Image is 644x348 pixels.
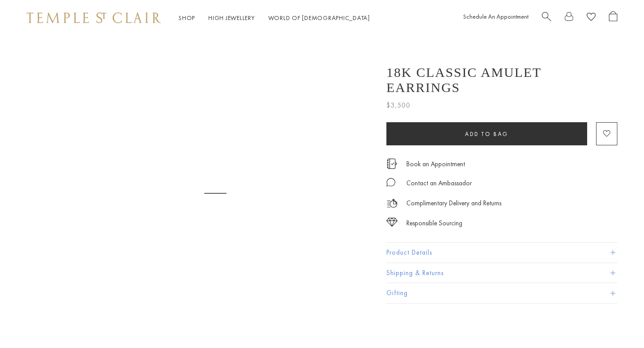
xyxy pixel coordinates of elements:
[386,283,617,303] button: Gifting
[386,178,395,187] img: MessageIcon-01_2.svg
[406,178,472,189] div: Contact an Ambassador
[542,11,551,25] a: Search
[386,263,617,283] button: Shipping & Returns
[406,198,501,209] p: Complimentary Delivery and Returns
[208,14,255,22] a: High JewelleryHigh Jewellery
[386,218,398,227] img: icon_sourcing.svg
[386,159,397,169] img: icon_appointment.svg
[27,12,161,23] img: Temple St. Clair
[386,65,617,95] h1: 18K Classic Amulet Earrings
[406,218,462,229] div: Responsible Sourcing
[587,11,596,25] a: View Wishlist
[406,159,465,169] a: Book an Appointment
[465,130,509,138] span: Add to bag
[609,11,617,25] a: Open Shopping Bag
[463,12,529,20] a: Schedule An Appointment
[268,14,370,22] a: World of [DEMOGRAPHIC_DATA]World of [DEMOGRAPHIC_DATA]
[386,122,587,145] button: Add to bag
[179,12,370,24] nav: Main navigation
[386,198,398,209] img: icon_delivery.svg
[179,14,195,22] a: ShopShop
[386,243,617,263] button: Product Details
[386,100,410,111] span: $3,500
